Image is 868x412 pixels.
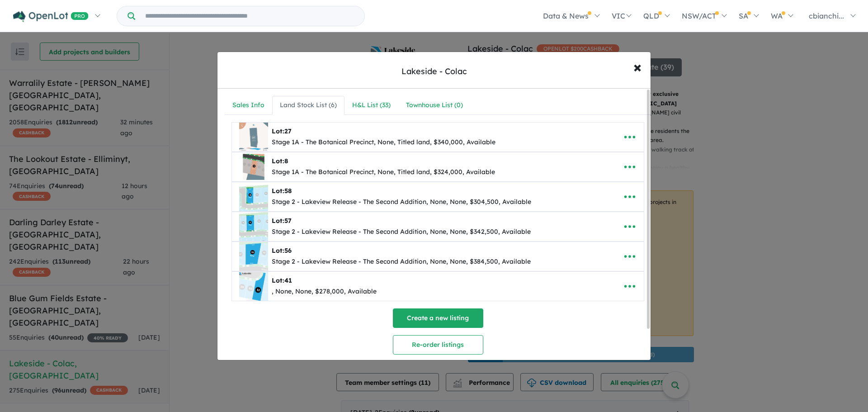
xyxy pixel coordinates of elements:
[406,100,463,111] div: Townhouse List ( 0 )
[239,182,268,211] img: Lakeside%20-%20Colac%20-%20Lot%2058___1741924693.png
[633,57,642,76] span: ×
[272,137,495,148] div: Stage 1A - The Botanical Precinct, None, Titled land, $340,000, Available
[272,227,531,237] div: Stage 2 - Lakeview Release - The Second Addition, None, None, $342,500, Available
[272,217,292,225] b: Lot:
[352,100,391,111] div: H&L List ( 33 )
[284,217,292,225] span: 57
[272,167,495,178] div: Stage 1A - The Botanical Precinct, None, Titled land, $324,000, Available
[284,246,292,255] span: 56
[239,123,268,152] img: Lakeside%20-%20Colac%20-%20Lot%2027___1706844229.png
[284,187,292,195] span: 58
[272,256,531,267] div: Stage 2 - Lakeview Release - The Second Addition, None, None, $384,500, Available
[272,197,531,208] div: Stage 2 - Lakeview Release - The Second Addition, None, None, $304,500, Available
[284,127,292,135] span: 27
[393,308,483,328] button: Create a new listing
[284,276,292,284] span: 41
[809,11,844,20] span: cbianchi...
[280,100,337,111] div: Land Stock List ( 6 )
[393,335,483,355] button: Re-order listings
[284,157,288,165] span: 8
[401,66,467,77] div: Lakeside - Colac
[239,152,268,181] img: Lakeside%20-%20Colac%20-%20Lot%208___1695611546.png
[137,6,363,26] input: Try estate name, suburb, builder or developer
[239,212,268,241] img: Lakeside%20-%20Colac%20-%20Lot%2057___1741925120.png
[272,157,288,165] b: Lot:
[232,100,264,111] div: Sales Info
[13,11,89,22] img: Openlot PRO Logo White
[239,272,268,301] img: Lakeside%20-%20Colac%20-%20Lot%2041___1756092341.png
[272,276,292,284] b: Lot:
[272,127,292,135] b: Lot:
[272,187,292,195] b: Lot:
[239,242,268,271] img: Lakeside%20-%20Colac%20-%20Lot%2056___1741926113.png
[272,286,377,297] div: , None, None, $278,000, Available
[335,358,541,378] button: Set-up listing feed
[272,246,292,255] b: Lot:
